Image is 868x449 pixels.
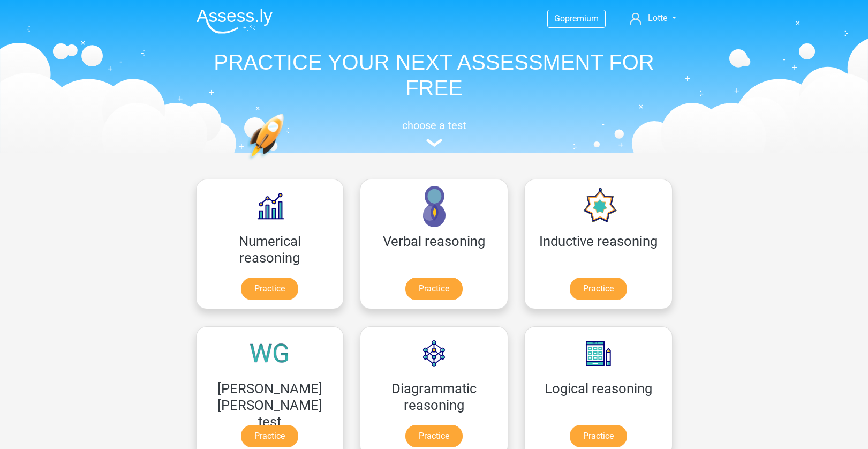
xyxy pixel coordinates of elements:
span: Go [554,13,565,24]
img: assessment [426,139,442,147]
a: Practice [405,425,463,447]
a: Practice [570,425,627,447]
a: Practice [241,278,298,300]
a: Practice [405,278,463,300]
span: Lotte [648,13,667,23]
a: Gopremium [548,11,605,26]
img: Assessly [197,9,273,34]
span: premium [565,13,599,24]
h1: PRACTICE YOUR NEXT ASSESSMENT FOR FREE [188,49,681,101]
img: practice [247,114,326,211]
a: Practice [241,425,298,447]
a: Practice [570,278,627,300]
a: Lotte [625,12,680,25]
h5: choose a test [188,119,681,132]
a: choose a test [188,119,681,147]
